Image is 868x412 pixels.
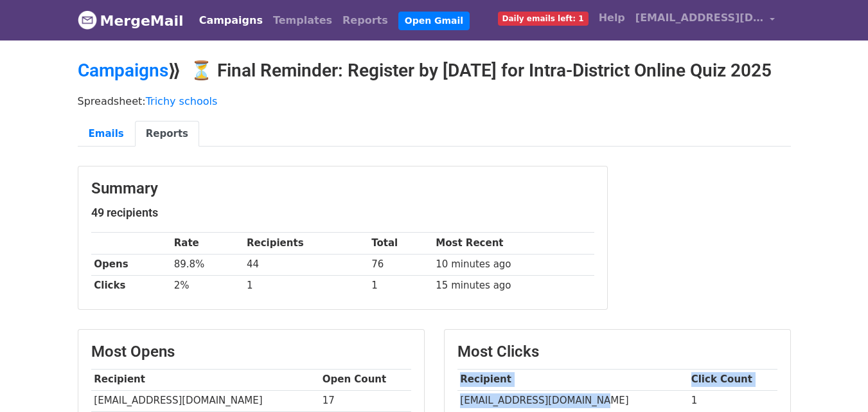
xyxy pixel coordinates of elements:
td: 76 [368,254,432,275]
th: Opens [91,254,171,275]
h3: Most Clicks [457,343,777,361]
h5: 49 recipients [91,206,594,220]
a: MergeMail [78,7,184,34]
a: Campaigns [194,8,268,33]
td: 10 minutes ago [433,254,594,275]
img: MergeMail logo [78,10,97,30]
td: 44 [244,254,368,275]
td: 2% [171,275,244,296]
th: Most Recent [433,233,594,254]
th: Recipient [91,369,319,390]
td: 17 [319,390,411,411]
a: Emails [78,121,135,147]
h3: Summary [91,179,594,198]
td: 1 [244,275,368,296]
p: Spreadsheet: [78,94,791,108]
h2: ⟫ ⏳ Final Reminder: Register by [DATE] for Intra-District Online Quiz 2025 [78,60,791,82]
a: Help [594,5,630,31]
th: Rate [171,233,244,254]
a: [EMAIL_ADDRESS][DOMAIN_NAME] [630,5,781,35]
th: Total [368,233,432,254]
iframe: Chat Widget [804,350,868,412]
th: Click Count [688,369,777,390]
a: Campaigns [78,60,168,81]
td: 1 [368,275,432,296]
a: Reports [337,8,393,33]
th: Recipients [244,233,368,254]
span: Daily emails left: 1 [498,12,589,26]
span: [EMAIL_ADDRESS][DOMAIN_NAME] [635,10,764,26]
h3: Most Opens [91,343,411,361]
a: Templates [268,8,337,33]
a: Open Gmail [398,12,470,30]
a: Daily emails left: 1 [493,5,594,31]
td: [EMAIL_ADDRESS][DOMAIN_NAME] [91,390,319,411]
td: 89.8% [171,254,244,275]
a: Trichy schools [146,95,218,107]
th: Clicks [91,275,171,296]
a: Reports [135,121,199,147]
td: 15 minutes ago [433,275,594,296]
td: [EMAIL_ADDRESS][DOMAIN_NAME] [457,390,688,411]
td: 1 [688,390,777,411]
th: Recipient [457,369,688,390]
th: Open Count [319,369,411,390]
